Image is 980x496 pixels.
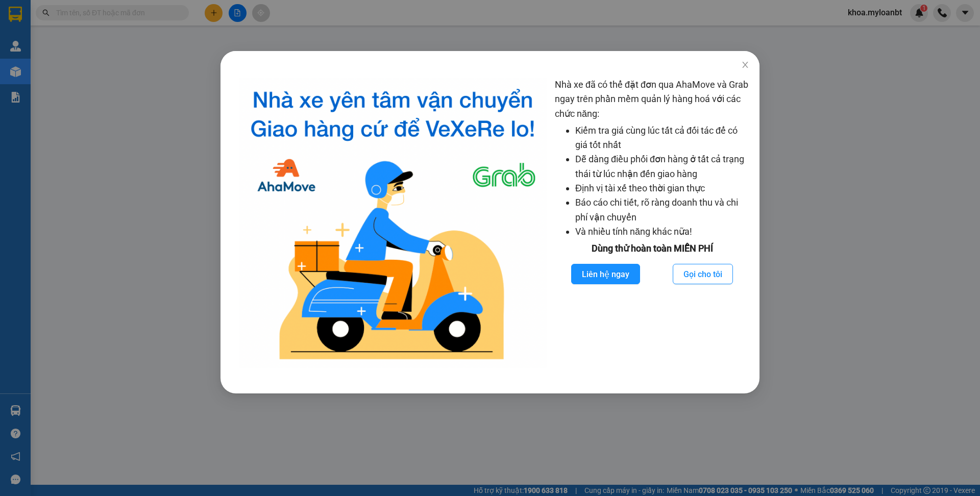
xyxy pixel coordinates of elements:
span: close [741,61,749,69]
span: Gọi cho tôi [683,268,722,281]
div: Dùng thử hoàn toàn MIỄN PHÍ [555,241,749,256]
div: Nhà xe đã có thể đặt đơn qua AhaMove và Grab ngay trên phần mềm quản lý hàng hoá với các chức năng: [555,78,749,368]
button: Gọi cho tôi [673,264,733,284]
img: logo [239,78,547,368]
li: Và nhiều tính năng khác nữa! [575,225,749,239]
li: Kiểm tra giá cùng lúc tất cả đối tác để có giá tốt nhất [575,123,749,153]
button: Close [731,51,759,80]
li: Định vị tài xế theo thời gian thực [575,181,749,195]
span: Liên hệ ngay [582,268,629,281]
li: Báo cáo chi tiết, rõ ràng doanh thu và chi phí vận chuyển [575,195,749,225]
li: Dễ dàng điều phối đơn hàng ở tất cả trạng thái từ lúc nhận đến giao hàng [575,152,749,181]
button: Liên hệ ngay [571,264,640,284]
